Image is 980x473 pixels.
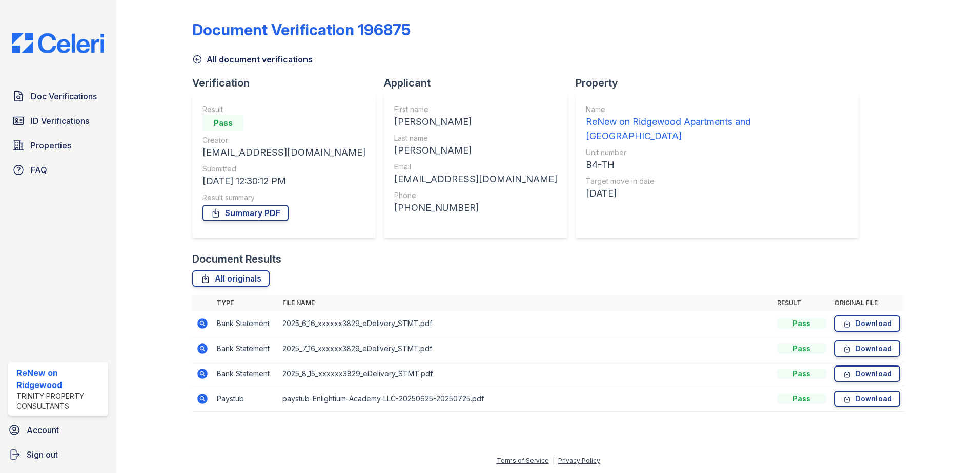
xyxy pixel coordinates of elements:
div: Creator [202,135,365,145]
td: Bank Statement [213,336,278,361]
div: | [553,457,555,464]
div: Verification [192,76,384,90]
span: Doc Verifications [31,90,97,102]
th: File name [278,295,773,311]
img: CE_Logo_Blue-a8612792a0a2168367f1c8372b55b34899dd931a85d93a1a3d3e32e68fde9ad4.png [4,33,112,53]
div: [DATE] 12:30:12 PM [202,174,365,188]
div: [EMAIL_ADDRESS][DOMAIN_NAME] [394,172,557,186]
a: Terms of Service [497,457,549,464]
div: Document Results [192,252,281,266]
div: Pass [202,115,243,131]
a: All document verifications [192,53,313,66]
div: [PHONE_NUMBER] [394,201,557,215]
a: Download [834,315,900,332]
div: ReNew on Ridgewood Apartments and [GEOGRAPHIC_DATA] [586,115,848,143]
div: Last name [394,133,557,143]
td: paystub-Enlightium-Academy-LLC-20250625-20250725.pdf [278,386,773,412]
div: Phone [394,190,557,201]
a: Account [4,420,112,440]
td: Bank Statement [213,311,278,336]
div: [EMAIL_ADDRESS][DOMAIN_NAME] [202,145,365,160]
td: 2025_7_16_xxxxxx3829_eDelivery_STMT.pdf [278,336,773,361]
div: Email [394,162,557,172]
div: Trinity Property Consultants [16,391,104,412]
div: Submitted [202,164,365,174]
span: FAQ [31,164,47,176]
div: B4-TH [586,158,848,172]
th: Result [773,295,830,311]
td: 2025_6_16_xxxxxx3829_eDelivery_STMT.pdf [278,311,773,336]
div: Document Verification 196875 [192,20,411,39]
span: Account [27,424,59,436]
td: Bank Statement [213,361,278,386]
div: Pass [777,343,826,354]
div: Name [586,104,848,115]
a: Summary PDF [202,205,289,221]
a: FAQ [8,160,108,180]
div: Target move in date [586,176,848,186]
a: Download [834,340,900,357]
a: Privacy Policy [558,457,600,464]
a: ID Verifications [8,111,108,131]
div: Applicant [384,76,576,90]
td: 2025_8_15_xxxxxx3829_eDelivery_STMT.pdf [278,361,773,386]
a: Doc Verifications [8,86,108,106]
div: Pass [777,369,826,379]
div: [DATE] [586,186,848,201]
a: Name ReNew on Ridgewood Apartments and [GEOGRAPHIC_DATA] [586,104,848,143]
span: ID Verifications [31,115,89,127]
div: Property [576,76,867,90]
a: All originals [192,270,270,287]
a: Sign out [4,444,112,465]
span: Sign out [27,448,58,461]
div: ReNew on Ridgewood [16,367,104,391]
span: Properties [31,139,71,152]
td: Paystub [213,386,278,412]
div: Pass [777,318,826,329]
div: Unit number [586,147,848,158]
th: Type [213,295,278,311]
th: Original file [830,295,904,311]
a: Download [834,391,900,407]
a: Download [834,365,900,382]
div: Pass [777,394,826,404]
div: [PERSON_NAME] [394,143,557,158]
div: Result summary [202,192,365,203]
div: Result [202,104,365,115]
div: First name [394,104,557,115]
div: [PERSON_NAME] [394,115,557,129]
a: Properties [8,135,108,156]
